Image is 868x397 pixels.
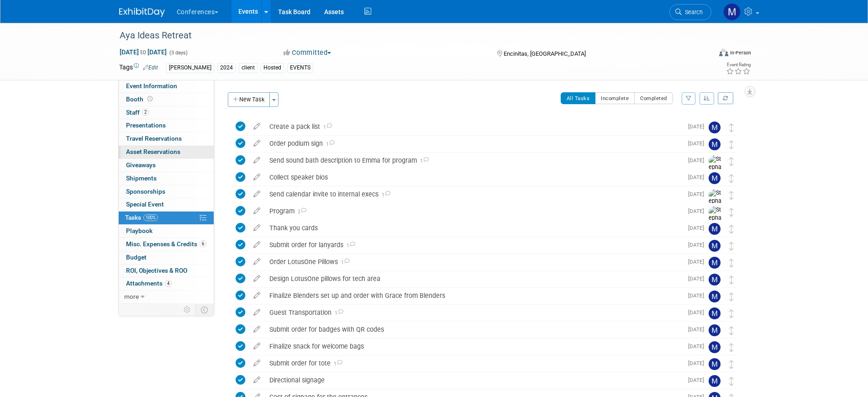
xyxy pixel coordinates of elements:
[729,225,734,233] i: Move task
[343,243,355,249] span: 1
[729,157,734,166] i: Move task
[119,93,214,106] a: Booth
[249,207,265,215] a: edit
[688,123,709,130] span: [DATE]
[709,358,721,370] img: Marygrace LeGros
[119,185,214,198] a: Sponsorships
[688,292,709,299] span: [DATE]
[126,109,149,116] span: Staff
[119,172,214,185] a: Shipments
[719,49,728,56] img: Format-Inperson.png
[119,132,214,145] a: Travel Reservations
[228,92,270,107] button: New Task
[688,309,709,316] span: [DATE]
[729,343,734,352] i: Move task
[682,9,703,16] span: Search
[119,119,214,132] a: Presentations
[709,324,721,336] img: Marygrace LeGros
[709,307,721,319] img: Marygrace LeGros
[249,275,265,283] a: edit
[688,225,709,231] span: [DATE]
[126,95,154,103] span: Booth
[125,214,158,221] span: Tasks
[126,201,164,208] span: Special Event
[119,277,214,290] a: Attachments4
[126,240,206,248] span: Misc. Expenses & Credits
[126,267,187,274] span: ROI, Objectives & ROO
[561,92,596,104] button: All Tasks
[709,257,721,269] img: Marygrace LeGros
[265,339,683,354] div: Finalize snack for welcome bags
[320,124,332,130] span: 1
[119,238,214,251] a: Misc. Expenses & Credits6
[709,341,721,353] img: Marygrace LeGros
[265,136,683,151] div: Order podium sign
[119,63,158,73] td: Tags
[709,206,722,246] img: Stephanie Donley
[265,220,683,236] div: Thank you cards
[265,203,683,219] div: Program
[729,275,734,284] i: Move task
[119,106,214,119] a: Staff2
[726,63,751,67] div: Event Rating
[249,139,265,148] a: edit
[709,291,721,302] img: Marygrace LeGros
[126,122,166,129] span: Presentations
[179,304,195,316] td: Personalize Event Tab Strip
[323,141,335,147] span: 1
[265,288,683,303] div: Finalize Blenders set up and order with Grace from Blenders
[265,153,683,168] div: Send sound bath description to Emma for program
[729,360,734,369] i: Move task
[729,259,734,267] i: Move task
[709,189,722,229] img: Stephanie Donley
[249,359,265,367] a: edit
[688,174,709,180] span: [DATE]
[126,254,147,261] span: Budget
[166,63,214,73] div: [PERSON_NAME]
[116,27,698,44] div: Aya Ideas Retreat
[417,158,429,164] span: 1
[379,192,390,198] span: 1
[729,208,734,217] i: Move task
[265,186,683,202] div: Send calendar invite to internal execs
[331,361,342,367] span: 1
[249,122,265,131] a: edit
[249,291,265,300] a: edit
[265,119,683,134] div: Create a pack list
[119,265,214,277] a: ROI, Objectives & ROO
[729,309,734,318] i: Move task
[265,355,683,371] div: Submit order for tote
[126,135,182,142] span: Travel Reservations
[146,95,154,102] span: Booth not reserved yet
[730,49,751,56] div: In-Person
[126,188,165,195] span: Sponsorships
[709,138,721,150] img: Marygrace LeGros
[729,123,734,132] i: Move task
[688,208,709,214] span: [DATE]
[709,375,721,387] img: Marygrace LeGros
[265,169,683,185] div: Collect speaker bios
[195,304,214,316] td: Toggle Event Tabs
[729,174,734,183] i: Move task
[143,214,158,221] span: 100%
[295,209,306,215] span: 2
[142,109,149,116] span: 2
[249,258,265,266] a: edit
[729,326,734,335] i: Move task
[709,172,721,184] img: Marygrace LeGros
[165,280,172,287] span: 4
[249,376,265,384] a: edit
[688,343,709,349] span: [DATE]
[718,92,733,104] a: Refresh
[126,161,156,169] span: Giveaways
[239,63,258,73] div: client
[688,140,709,147] span: [DATE]
[265,271,683,286] div: Design LotusOne pillows for tech area
[249,173,265,181] a: edit
[688,377,709,383] span: [DATE]
[119,291,214,303] a: more
[265,322,683,337] div: Submit order for badges with QR codes
[119,212,214,224] a: Tasks100%
[249,190,265,198] a: edit
[200,240,206,247] span: 6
